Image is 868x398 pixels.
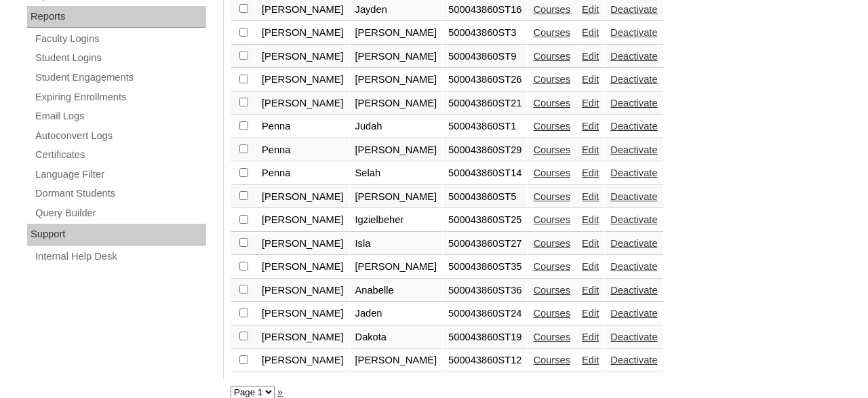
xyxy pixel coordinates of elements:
[443,302,527,325] td: 500043860ST24
[34,127,206,144] a: Autoconvert Logs
[34,49,206,66] a: Student Logins
[610,238,657,249] a: Deactivate
[582,285,599,296] a: Edit
[350,256,443,279] td: [PERSON_NAME]
[610,261,657,272] a: Deactivate
[533,308,570,319] a: Courses
[443,279,527,302] td: 500043860ST36
[533,74,570,85] a: Courses
[34,185,206,202] a: Dormant Students
[350,115,443,138] td: Judah
[443,139,527,162] td: 500043860ST29
[34,108,206,125] a: Email Logs
[533,98,570,108] a: Courses
[610,51,657,62] a: Deactivate
[582,27,599,38] a: Edit
[443,45,527,68] td: 500043860ST9
[256,139,349,162] td: Penna
[582,4,599,15] a: Edit
[350,92,443,115] td: [PERSON_NAME]
[610,121,657,132] a: Deactivate
[582,261,599,272] a: Edit
[443,256,527,279] td: 500043860ST35
[533,51,570,62] a: Courses
[256,45,349,68] td: [PERSON_NAME]
[610,308,657,319] a: Deactivate
[34,146,206,163] a: Certificates
[610,27,657,38] a: Deactivate
[533,27,570,38] a: Courses
[34,205,206,222] a: Query Builder
[582,144,599,155] a: Edit
[350,68,443,92] td: [PERSON_NAME]
[582,355,599,365] a: Edit
[256,115,349,138] td: Penna
[533,121,570,132] a: Courses
[533,332,570,342] a: Courses
[350,349,443,372] td: [PERSON_NAME]
[256,68,349,92] td: [PERSON_NAME]
[350,209,443,232] td: Igzielbeher
[582,332,599,342] a: Edit
[582,214,599,225] a: Edit
[533,285,570,296] a: Courses
[34,248,206,265] a: Internal Help Desk
[350,233,443,256] td: Isla
[350,139,443,162] td: [PERSON_NAME]
[582,191,599,202] a: Edit
[610,332,657,342] a: Deactivate
[443,22,527,45] td: 500043860ST3
[256,22,349,45] td: [PERSON_NAME]
[610,144,657,155] a: Deactivate
[443,186,527,209] td: 500043860ST5
[610,98,657,108] a: Deactivate
[443,349,527,372] td: 500043860ST12
[350,279,443,302] td: Anabelle
[610,74,657,85] a: Deactivate
[533,261,570,272] a: Courses
[256,233,349,256] td: [PERSON_NAME]
[443,209,527,232] td: 500043860ST25
[350,162,443,185] td: Selah
[350,22,443,45] td: [PERSON_NAME]
[443,233,527,256] td: 500043860ST27
[443,115,527,138] td: 500043860ST1
[533,214,570,225] a: Courses
[582,98,599,108] a: Edit
[533,144,570,155] a: Courses
[350,186,443,209] td: [PERSON_NAME]
[27,6,206,28] div: Reports
[533,355,570,365] a: Courses
[27,224,206,245] div: Support
[582,308,599,319] a: Edit
[610,167,657,178] a: Deactivate
[256,162,349,185] td: Penna
[533,4,570,15] a: Courses
[277,386,283,397] a: »
[443,162,527,185] td: 500043860ST14
[443,92,527,115] td: 500043860ST21
[256,349,349,372] td: [PERSON_NAME]
[533,191,570,202] a: Courses
[256,302,349,325] td: [PERSON_NAME]
[582,121,599,132] a: Edit
[610,191,657,202] a: Deactivate
[443,68,527,92] td: 500043860ST26
[256,279,349,302] td: [PERSON_NAME]
[256,256,349,279] td: [PERSON_NAME]
[34,69,206,86] a: Student Engagements
[256,186,349,209] td: [PERSON_NAME]
[582,74,599,85] a: Edit
[34,166,206,183] a: Language Filter
[582,167,599,178] a: Edit
[256,326,349,349] td: [PERSON_NAME]
[533,238,570,249] a: Courses
[533,167,570,178] a: Courses
[610,355,657,365] a: Deactivate
[350,45,443,68] td: [PERSON_NAME]
[256,92,349,115] td: [PERSON_NAME]
[350,326,443,349] td: Dakota
[582,238,599,249] a: Edit
[610,4,657,15] a: Deactivate
[256,209,349,232] td: [PERSON_NAME]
